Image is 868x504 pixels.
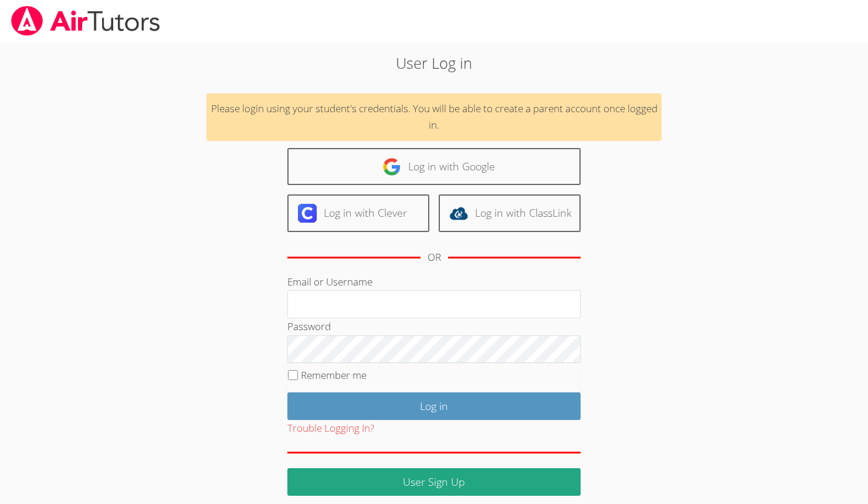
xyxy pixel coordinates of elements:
input: Log in [287,392,581,420]
label: Password [287,320,331,333]
img: google-logo-50288ca7cdecda66e5e0955fdab243c47b7ad437acaf1139b6f446037453330a.svg [382,157,401,176]
img: airtutors_banner-c4298cdbf04f3fff15de1276eac7730deb9818008684d7c2e4769d2f7ddbe033.png [10,6,161,36]
div: Please login using your student's credentials. You will be able to create a parent account once l... [206,93,661,142]
button: Trouble Logging In? [287,420,374,437]
label: Email or Username [287,275,372,288]
a: Log in with ClassLink [439,194,581,231]
div: OR [428,249,441,266]
a: Log in with Clever [287,194,429,231]
a: Log in with Google [287,148,581,185]
h2: User Log in [199,52,668,74]
img: classlink-logo-d6bb404cc1216ec64c9a2012d9dc4662098be43eaf13dc465df04b49fa7ab582.svg [449,204,468,223]
label: Remember me [301,368,367,382]
img: clever-logo-6eab21bc6e7a338710f1a6ff85c0baf02591cd810cc4098c63d3a4b26e2feb20.svg [298,204,317,223]
a: User Sign Up [287,468,581,496]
